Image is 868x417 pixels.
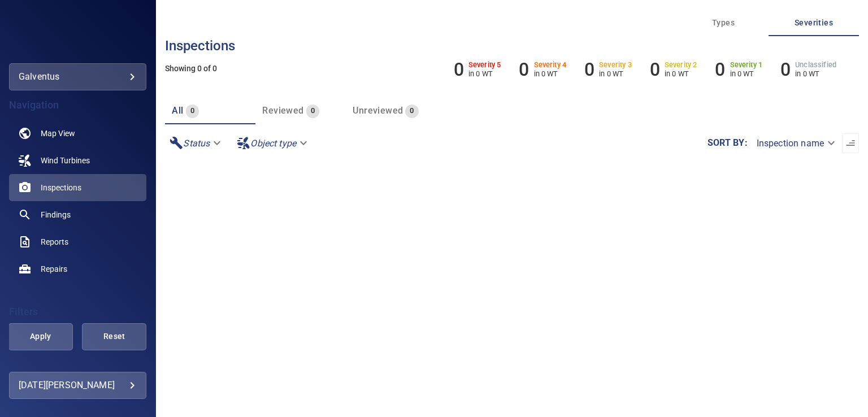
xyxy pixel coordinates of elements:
span: Reviewed [262,105,303,116]
a: repairs noActive [9,255,146,283]
p: in 0 WT [468,69,501,78]
span: Apply [23,329,59,344]
h6: 0 [715,59,725,80]
a: inspections active [9,174,146,201]
span: Inspections [41,182,81,193]
div: [DATE][PERSON_NAME] [19,376,137,394]
span: Findings [41,209,71,220]
li: Severity 4 [519,59,566,80]
h6: 0 [780,59,791,80]
p: in 0 WT [730,69,763,78]
h6: Severity 1 [730,61,763,69]
span: Unreviewed [353,105,403,116]
h3: Inspections [165,38,859,53]
p: in 0 WT [599,69,632,78]
h6: 0 [650,59,660,80]
h6: 0 [519,59,529,80]
p: in 0 WT [665,69,697,78]
span: Severities [775,16,852,30]
a: map noActive [9,120,146,147]
span: Wind Turbines [41,155,90,166]
span: 0 [405,105,418,118]
h6: Severity 4 [534,61,567,69]
span: 0 [186,105,199,118]
a: findings noActive [9,201,146,228]
a: reports noActive [9,228,146,255]
h6: Severity 5 [468,61,501,69]
h5: Showing 0 of 0 [165,64,859,73]
span: 0 [306,105,319,118]
span: Repairs [41,263,67,275]
li: Severity 2 [650,59,697,80]
div: galventus [9,63,146,90]
h4: Filters [9,306,146,318]
button: Sort list from oldest to newest [842,133,859,153]
div: Object type [232,133,314,153]
li: Severity Unclassified [780,59,836,80]
span: All [172,105,183,116]
button: Reset [82,323,146,350]
span: Map View [41,128,75,139]
label: Sort by : [708,138,748,147]
div: galventus [19,68,137,86]
div: Status [165,133,228,153]
h6: 0 [584,59,594,80]
h6: Severity 2 [665,61,697,69]
button: Apply [8,323,73,350]
span: Reports [41,236,68,247]
h6: Severity 3 [599,61,632,69]
h6: Unclassified [795,61,836,69]
em: Object type [250,138,296,149]
h6: 0 [454,59,464,80]
h4: Navigation [9,99,146,111]
span: Reset [96,329,132,344]
p: in 0 WT [534,69,567,78]
em: Status [183,138,210,149]
li: Severity 5 [454,59,501,80]
a: windturbines noActive [9,147,146,174]
p: in 0 WT [795,69,836,78]
div: Inspection name [748,133,842,153]
span: Types [685,16,762,30]
li: Severity 1 [715,59,762,80]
